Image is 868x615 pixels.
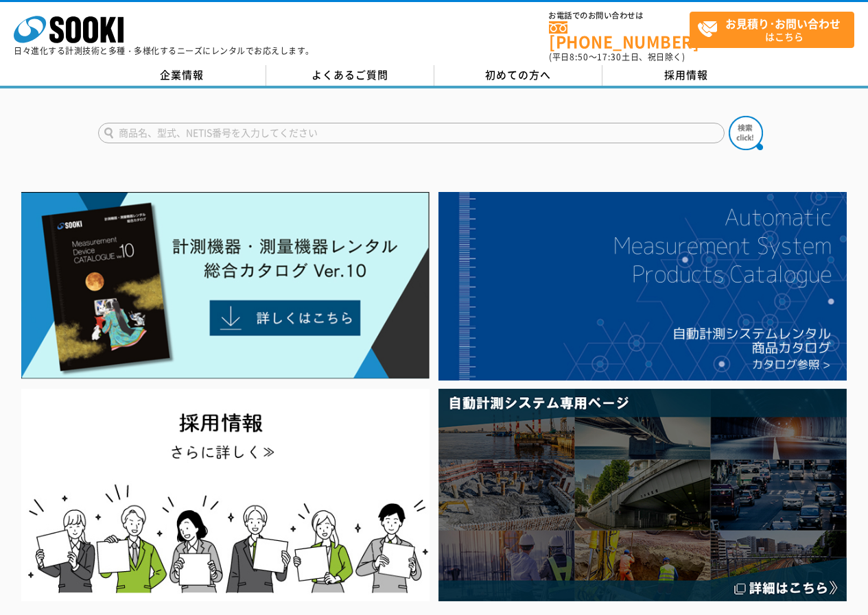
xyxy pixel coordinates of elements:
[98,123,725,143] input: 商品名、型式、NETIS番号を入力してください
[602,65,771,86] a: 採用情報
[21,192,430,379] img: Catalog Ver10
[14,47,314,55] p: 日々進化する計測技術と多種・多様化するニーズにレンタルでお応えします。
[549,12,690,20] span: お電話でのお問い合わせは
[597,51,622,63] span: 17:30
[725,15,841,32] strong: お見積り･お問い合わせ
[21,389,430,601] img: SOOKI recruit
[266,65,434,86] a: よくあるご質問
[438,192,847,381] img: 自動計測システムカタログ
[570,51,589,63] span: 8:50
[549,51,685,63] span: (平日 ～ 土日、祝日除く)
[438,389,847,601] img: 自動計測システム専用ページ
[549,21,690,49] a: [PHONE_NUMBER]
[485,67,551,82] span: 初めての方へ
[729,116,763,150] img: btn_search.png
[434,65,602,86] a: 初めての方へ
[690,12,854,48] a: お見積り･お問い合わせはこちら
[98,65,266,86] a: 企業情報
[697,12,854,47] span: はこちら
